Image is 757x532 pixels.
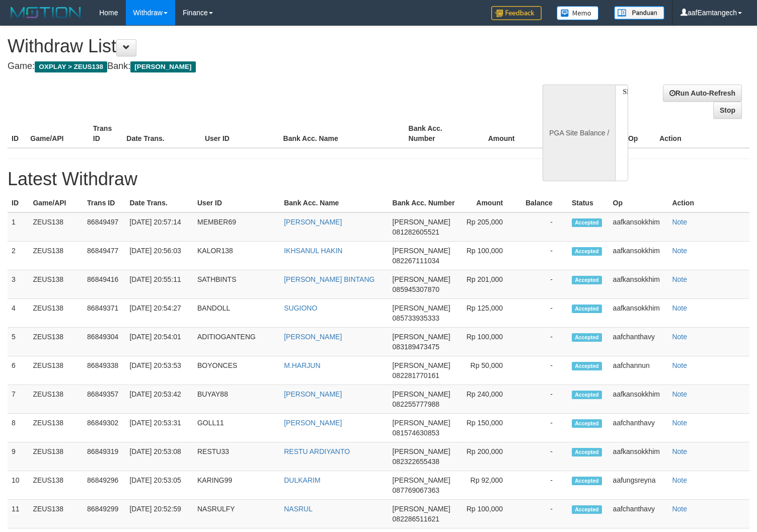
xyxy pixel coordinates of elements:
[125,385,193,414] td: [DATE] 20:53:42
[609,299,668,328] td: aafkansokkhim
[29,299,83,328] td: ZEUS138
[284,247,342,255] a: IKHSANUL HAKIN
[284,505,313,513] a: NASRUL
[8,61,495,71] h4: Game: Bank:
[393,505,450,513] span: [PERSON_NAME]
[8,36,495,56] h1: Withdraw List
[89,119,122,148] th: Trans ID
[393,515,439,523] span: 082286511621
[393,371,439,379] span: 082281770161
[518,242,568,270] td: -
[193,356,280,385] td: BOYONCES
[518,500,568,528] td: -
[393,247,450,255] span: [PERSON_NAME]
[460,385,518,414] td: Rp 240,000
[572,247,602,256] span: Accepted
[193,414,280,442] td: GOLL11
[393,228,439,236] span: 081282605521
[672,361,687,369] a: Note
[609,212,668,242] td: aafkansokkhim
[557,6,599,20] img: Button%20Memo.svg
[393,486,439,494] span: 087769067363
[609,414,668,442] td: aafchanthavy
[518,414,568,442] td: -
[460,194,518,212] th: Amount
[29,242,83,270] td: ZEUS138
[284,275,374,283] a: [PERSON_NAME] BINTANG
[572,333,602,342] span: Accepted
[609,328,668,356] td: aafchanthavy
[460,299,518,328] td: Rp 125,000
[201,119,279,148] th: User ID
[609,500,668,528] td: aafchanthavy
[35,61,107,72] span: OXPLAY > ZEUS138
[518,299,568,328] td: -
[8,194,29,212] th: ID
[518,356,568,385] td: -
[193,299,280,328] td: BANDOLL
[655,119,749,148] th: Action
[460,471,518,500] td: Rp 92,000
[125,471,193,500] td: [DATE] 20:53:05
[393,304,450,312] span: [PERSON_NAME]
[125,194,193,212] th: Date Trans.
[8,212,29,242] td: 1
[83,414,125,442] td: 86849302
[518,471,568,500] td: -
[460,500,518,528] td: Rp 100,000
[8,328,29,356] td: 5
[572,391,602,399] span: Accepted
[393,419,450,427] span: [PERSON_NAME]
[130,61,195,72] span: [PERSON_NAME]
[125,356,193,385] td: [DATE] 20:53:53
[609,385,668,414] td: aafkansokkhim
[83,212,125,242] td: 86849497
[672,247,687,255] a: Note
[572,218,602,227] span: Accepted
[672,476,687,484] a: Note
[83,299,125,328] td: 86849371
[393,285,439,293] span: 085945307870
[491,6,542,20] img: Feedback.jpg
[83,194,125,212] th: Trans ID
[280,194,388,212] th: Bank Acc. Name
[284,476,320,484] a: DULKARIM
[393,333,450,341] span: [PERSON_NAME]
[572,305,602,313] span: Accepted
[83,328,125,356] td: 86849304
[672,304,687,312] a: Note
[568,194,609,212] th: Status
[8,385,29,414] td: 7
[405,119,468,148] th: Bank Acc. Number
[8,471,29,500] td: 10
[29,471,83,500] td: ZEUS138
[8,299,29,328] td: 4
[518,328,568,356] td: -
[672,333,687,341] a: Note
[672,419,687,427] a: Note
[8,356,29,385] td: 6
[460,356,518,385] td: Rp 50,000
[609,194,668,212] th: Op
[460,270,518,299] td: Rp 201,000
[713,102,742,119] a: Stop
[29,270,83,299] td: ZEUS138
[609,242,668,270] td: aafkansokkhim
[624,119,655,148] th: Op
[393,275,450,283] span: [PERSON_NAME]
[193,500,280,528] td: NASRULFY
[393,314,439,322] span: 085733935333
[393,218,450,226] span: [PERSON_NAME]
[518,270,568,299] td: -
[8,5,84,20] img: MOTION_logo.png
[389,194,460,212] th: Bank Acc. Number
[122,119,201,148] th: Date Trans.
[83,356,125,385] td: 86849338
[672,390,687,398] a: Note
[83,471,125,500] td: 86849296
[284,390,342,398] a: [PERSON_NAME]
[125,500,193,528] td: [DATE] 20:52:59
[393,447,450,455] span: [PERSON_NAME]
[672,505,687,513] a: Note
[460,414,518,442] td: Rp 150,000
